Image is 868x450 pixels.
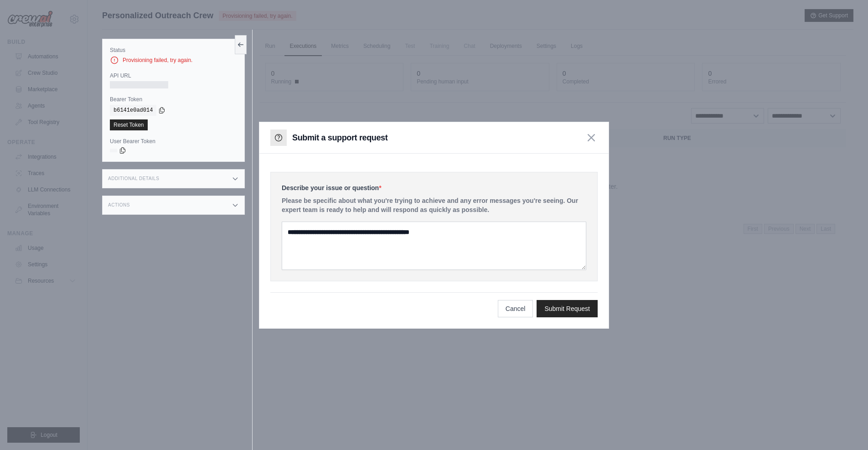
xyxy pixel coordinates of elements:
[110,138,237,145] label: User Bearer Token
[282,183,586,192] label: Describe your issue or question
[110,47,237,54] label: Status
[108,202,130,208] h3: Actions
[110,119,148,130] a: Reset Token
[498,300,533,317] button: Cancel
[110,96,237,103] label: Bearer Token
[108,176,159,181] h3: Additional Details
[110,105,156,116] code: b6141e0ad014
[282,196,586,214] p: Please be specific about what you're trying to achieve and any error messages you're seeing. Our ...
[537,300,598,317] button: Submit Request
[110,56,237,65] div: Provisioning failed, try again.
[110,72,237,79] label: API URL
[292,131,387,144] h3: Submit a support request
